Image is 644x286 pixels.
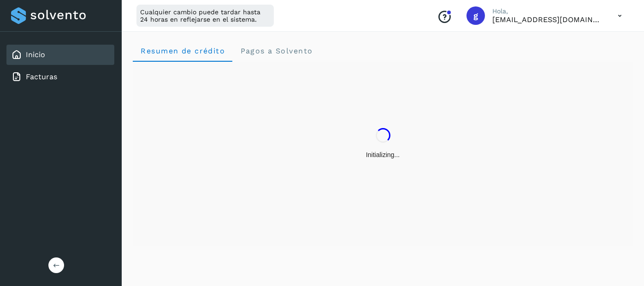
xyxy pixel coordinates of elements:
[140,47,225,55] span: Resumen de crédito
[26,72,57,81] a: Facturas
[26,50,45,59] a: Inicio
[6,45,114,65] div: Inicio
[240,47,313,55] span: Pagos a Solvento
[6,67,114,87] div: Facturas
[492,15,603,24] p: gdl_silver@hotmail.com
[492,7,603,15] p: Hola,
[136,5,274,27] div: Cualquier cambio puede tardar hasta 24 horas en reflejarse en el sistema.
